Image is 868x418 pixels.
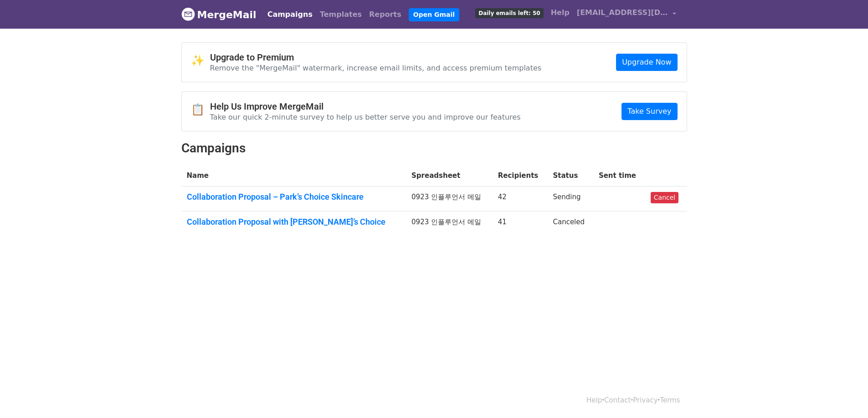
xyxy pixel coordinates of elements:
[493,186,548,212] td: 42
[406,211,493,236] td: 0923 인플루언서 메일
[181,141,687,156] h2: Campaigns
[210,63,542,73] p: Remove the "MergeMail" watermark, increase email limits, and access premium templates
[210,101,521,112] h4: Help Us Improve MergeMail
[547,211,593,236] td: Canceled
[316,5,365,24] a: Templates
[547,4,573,22] a: Help
[633,396,657,404] a: Privacy
[181,165,406,186] th: Name
[651,192,678,203] a: Cancel
[573,4,680,25] a: [EMAIL_ADDRESS][DOMAIN_NAME]
[621,103,677,120] a: Take Survey
[547,165,593,186] th: Status
[187,217,401,227] a: Collaboration Proposal with [PERSON_NAME]’s Choice
[493,165,548,186] th: Recipients
[365,5,405,24] a: Reports
[664,52,868,418] iframe: Chat Widget
[472,4,547,22] a: Daily emails left: 50
[604,396,631,404] a: Contact
[577,7,668,18] span: [EMAIL_ADDRESS][DOMAIN_NAME]
[475,8,543,18] span: Daily emails left: 50
[586,396,602,404] a: Help
[406,186,493,212] td: 0923 인플루언서 메일
[264,5,316,24] a: Campaigns
[187,192,401,202] a: Collaboration Proposal – Park’s Choice Skincare
[664,52,868,418] div: 채팅 위젯
[191,54,210,67] span: ✨
[181,5,257,24] a: MergeMail
[409,8,459,21] a: Open Gmail
[191,103,210,116] span: 📋
[493,211,548,236] td: 41
[210,112,521,122] p: Take our quick 2-minute survey to help us better serve you and improve our features
[616,54,677,71] a: Upgrade Now
[660,396,680,404] a: Terms
[593,165,645,186] th: Sent time
[406,165,493,186] th: Spreadsheet
[547,186,593,212] td: Sending
[210,52,542,63] h4: Upgrade to Premium
[181,7,195,21] img: MergeMail logo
